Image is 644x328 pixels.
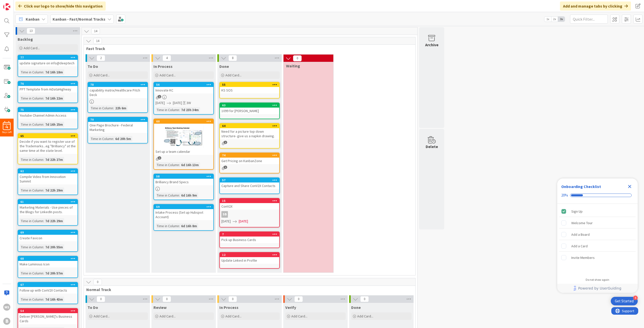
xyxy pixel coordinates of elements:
div: 631099 for [PERSON_NAME] [220,103,279,114]
div: 58 [156,175,213,178]
span: 1 [158,95,161,98]
div: 67Follow up with ConV2X Contacts [18,283,77,294]
b: Kanban - Fast/Normal Tracks [53,17,105,22]
div: 22h 6m [114,105,128,111]
div: 75 [20,108,77,112]
span: : [113,136,114,142]
div: Add a Board [571,231,590,238]
span: : [179,193,180,198]
div: 58 [154,174,213,179]
span: Review [153,305,167,310]
div: Innovate KC [154,87,213,93]
div: 76PPT Template from AiDataHighway [18,81,77,92]
div: Sign Up is complete. [559,206,636,217]
div: 62Compile Video from Innovation Summit [18,169,77,184]
div: 62 [20,169,77,173]
div: 78 [90,83,147,86]
div: Time in Column [20,188,43,193]
div: 6d 20h 5m [114,136,132,142]
div: 77 [20,56,77,59]
div: Marketing Materials - Use pieces of the Blogs for LinkedIn posts. [18,204,77,215]
div: 7d 22h 29m [44,218,64,224]
div: 59Intake Process (Set up Hubspot Account) [154,205,213,220]
div: 60 [156,120,213,123]
div: Add a Card is incomplete. [559,241,636,252]
span: Waiting [286,63,327,68]
div: Delete [426,144,438,150]
span: Add Card... [159,73,176,77]
div: Do not show again [586,278,609,282]
span: 1 [224,166,227,169]
div: Sign Up [571,208,583,214]
div: 74 [222,154,279,157]
div: 61 [18,200,77,204]
div: Set up a team calendar [154,148,213,155]
div: Time in Column [20,270,43,276]
div: 7d 16h 18m [44,69,64,75]
div: 12 [220,253,279,257]
span: Fast Track [86,46,409,51]
div: Add a Board is incomplete. [559,229,636,240]
div: Compile Video from Innovation Summit [18,173,77,184]
span: Add Card... [24,46,40,50]
div: Archive [425,42,438,48]
span: 14 [91,28,100,34]
div: Close Checklist [626,182,634,191]
div: 57Capture and Share ConV2X Contacts [220,178,279,189]
div: 6d 16h 8m [180,223,198,229]
div: 7d 22h 29m [44,188,64,193]
div: 64Need for a picture top down structure- give us a napkin drawing. [220,124,279,139]
span: : [43,244,44,250]
span: 0 [97,296,105,302]
div: 7d 16h 25m [44,122,64,127]
div: 56 [156,83,213,86]
span: [DATE] [173,100,182,106]
div: 6d 16h 13m [180,162,200,168]
div: 64 [222,124,279,128]
div: 3W [186,100,191,106]
div: 62 [18,169,77,173]
span: : [43,297,44,302]
span: To Do [88,305,98,310]
span: Add Card... [94,73,110,77]
span: : [179,107,180,113]
span: Add Card... [357,314,373,318]
div: 65Decide if you want to register use of the Trademarks...eg "Brilliancy" at the same time at the ... [18,134,77,154]
div: Time in Column [90,136,113,142]
div: Add a Card [571,243,588,249]
span: Backlog [18,37,33,42]
span: 0 [360,296,369,302]
img: Visit kanbanzone.com [3,3,10,10]
div: 7d 16h 22m [44,96,64,101]
div: 75 [18,108,77,112]
div: 68 [18,256,77,261]
span: : [113,105,114,111]
div: 70One Page Brochure - Federal Marketing [88,117,147,133]
span: 0 [228,296,237,302]
div: Follow up with ConV2X Contacts [18,287,77,294]
span: In Process [219,305,238,310]
span: : [179,162,180,168]
div: 57 [222,178,279,182]
div: 74 [220,153,279,158]
div: Brilliancy Brand Specs [154,179,213,185]
div: 76 [20,82,77,85]
span: [DATE] [221,219,231,224]
span: Add Card... [225,73,242,77]
div: Capture and Share ConV2X Contacts [220,182,279,189]
div: 63 [222,104,279,107]
span: : [43,69,44,75]
div: 59 [156,205,213,209]
span: 4 [163,55,171,61]
div: 4 [633,296,638,300]
div: 75Youtube Channel Admin Access [18,108,77,119]
span: 1x [544,17,551,22]
span: 8 [228,55,237,61]
span: Add Card... [159,314,176,318]
div: 67 [20,283,77,287]
div: 65 [18,134,77,138]
div: 7d 23h 34m [180,107,200,113]
span: 2 [97,55,105,61]
span: Verify [285,305,296,310]
div: Checklist items [557,204,638,274]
